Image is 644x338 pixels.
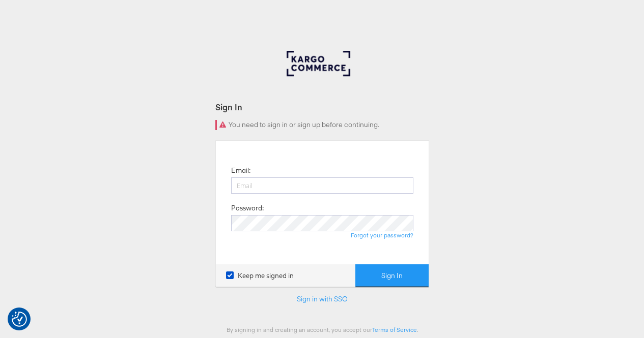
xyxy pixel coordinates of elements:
[12,312,27,327] img: Revisit consent button
[231,203,264,213] label: Password:
[215,101,429,113] div: Sign In
[215,326,429,333] div: By signing in and creating an account, you accept our .
[231,166,250,175] label: Email:
[351,231,413,239] a: Forgot your password?
[355,264,429,287] button: Sign In
[215,120,429,130] div: You need to sign in or sign up before continuing.
[231,177,413,194] input: Email
[226,271,294,281] label: Keep me signed in
[297,294,348,303] a: Sign in with SSO
[372,326,417,333] a: Terms of Service
[12,312,27,327] button: Consent Preferences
